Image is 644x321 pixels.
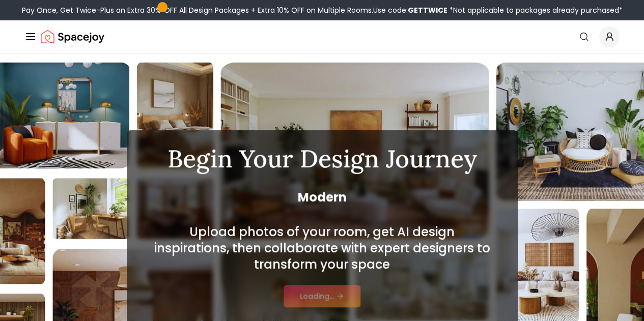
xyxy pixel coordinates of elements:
h1: Begin Your Design Journey [151,147,493,171]
nav: Global [24,20,620,53]
div: Pay Once, Get Twice-Plus an Extra 30% OFF All Design Packages + Extra 10% OFF on Multiple Rooms. [22,5,623,15]
b: GETTWICE [408,5,447,15]
span: *Not applicable to packages already purchased* [447,5,623,15]
span: Modern [151,189,493,206]
h2: Upload photos of your room, get AI design inspirations, then collaborate with expert designers to... [151,224,493,273]
a: Spacejoy [41,26,104,47]
img: Spacejoy Logo [41,26,104,47]
span: Use code: [373,5,447,15]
